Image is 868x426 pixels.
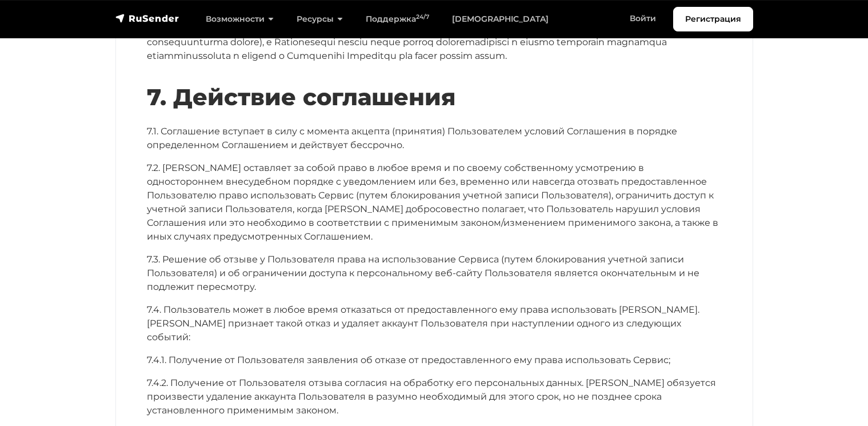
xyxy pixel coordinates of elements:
[354,7,441,31] a: Поддержка24/7
[441,7,560,31] a: [DEMOGRAPHIC_DATA]
[147,125,722,152] p: 7.1. Соглашение вступает в силу с момента акцепта (принятия) Пользователем условий Соглашения в п...
[115,13,179,24] img: RuSender
[147,376,722,417] p: 7.4.2. Получение от Пользователя отзыва согласия на обработку его персональных данных. [PERSON_NA...
[147,353,722,367] p: 7.4.1. Получение от Пользователя заявления об отказе от предоставленного ему права использовать С...
[147,303,722,344] p: 7.4. Пользователь может в любое время отказаться от предоставленного ему права использовать [PERS...
[416,13,429,21] sup: 24/7
[285,7,354,31] a: Ресурсы
[147,253,722,294] p: 7.3. Решение об отзыве у Пользователя права на использование Сервиса (путем блокирования учетной ...
[147,161,722,244] p: 7.2. [PERSON_NAME] оставляет за собой право в любое время и по своему собственному усмотрению в о...
[673,7,753,31] a: Регистрация
[194,7,285,31] a: Возможности
[147,83,722,111] h2: 7. Действие соглашения
[618,7,667,30] a: Войти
